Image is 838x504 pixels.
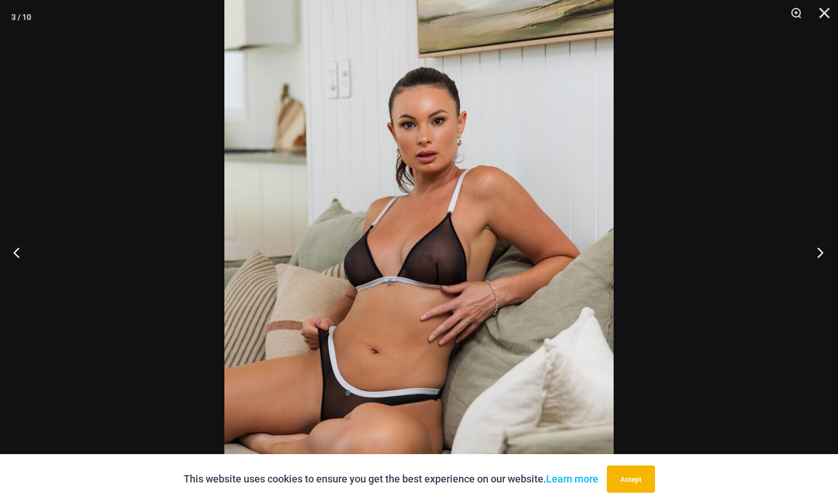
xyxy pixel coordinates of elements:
[546,473,598,485] a: Learn more
[11,9,31,26] div: 3 / 10
[607,465,655,493] button: Accept
[184,471,598,488] p: This website uses cookies to ensure you get the best experience on our website.
[796,224,838,281] button: Next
